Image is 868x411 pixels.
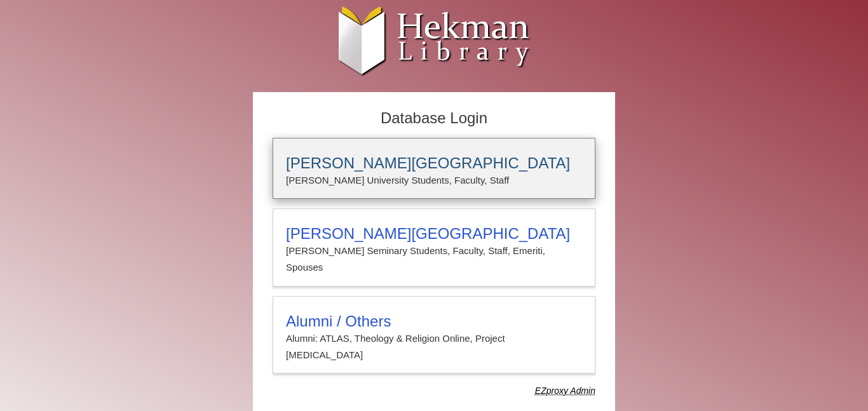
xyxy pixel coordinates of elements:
[273,138,595,199] a: [PERSON_NAME][GEOGRAPHIC_DATA][PERSON_NAME] University Students, Faculty, Staff
[286,154,582,172] h3: [PERSON_NAME][GEOGRAPHIC_DATA]
[266,105,602,131] h2: Database Login
[286,330,582,364] p: Alumni: ATLAS, Theology & Religion Online, Project [MEDICAL_DATA]
[273,208,595,286] a: [PERSON_NAME][GEOGRAPHIC_DATA][PERSON_NAME] Seminary Students, Faculty, Staff, Emeriti, Spouses
[286,172,582,189] p: [PERSON_NAME] University Students, Faculty, Staff
[535,386,595,396] dfn: Use Alumni login
[286,225,582,243] h3: [PERSON_NAME][GEOGRAPHIC_DATA]
[286,313,582,364] summary: Alumni / OthersAlumni: ATLAS, Theology & Religion Online, Project [MEDICAL_DATA]
[286,243,582,276] p: [PERSON_NAME] Seminary Students, Faculty, Staff, Emeriti, Spouses
[286,313,582,330] h3: Alumni / Others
